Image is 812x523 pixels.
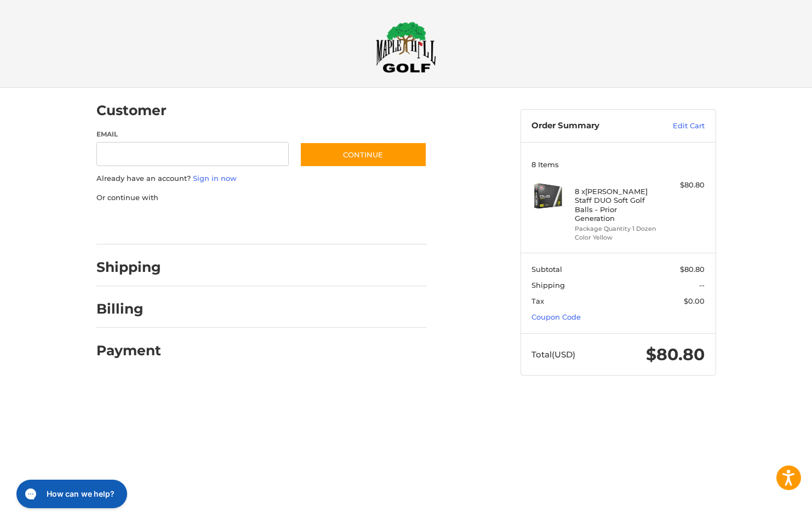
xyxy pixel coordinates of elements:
li: Package Quantity 1 Dozen [575,224,659,234]
span: $0.00 [684,297,705,305]
span: Total (USD) [531,349,575,360]
h2: Customer [96,102,167,119]
h4: 8 x [PERSON_NAME] Staff DUO Soft Golf Balls - Prior Generation [575,187,659,223]
h3: 8 Items [531,160,705,169]
iframe: PayPal-paypal [93,214,175,234]
h2: Billing [96,300,161,317]
iframe: Gorgias live chat messenger [11,476,130,512]
h2: Payment [96,342,161,359]
p: Or continue with [96,192,427,203]
li: Color Yellow [575,233,659,242]
p: Already have an account? [96,173,427,184]
div: $80.80 [661,180,705,191]
span: Shipping [531,281,565,289]
span: Subtotal [531,265,562,274]
img: Maple Hill Golf [376,21,436,73]
h2: Shipping [96,259,161,276]
iframe: PayPal-paylater [186,214,268,234]
label: Email [96,129,289,139]
button: Continue [300,142,427,167]
a: Coupon Code [531,312,581,321]
span: -- [699,281,705,289]
span: $80.80 [680,265,705,274]
a: Edit Cart [649,121,705,132]
span: $80.80 [646,344,705,365]
span: Tax [531,297,544,305]
iframe: PayPal-venmo [278,214,361,234]
h3: Order Summary [531,121,649,132]
a: Sign in now [193,174,237,183]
